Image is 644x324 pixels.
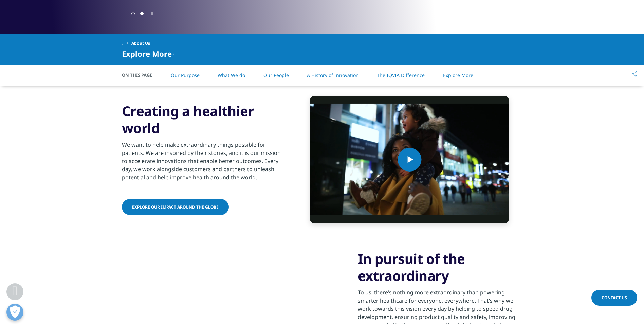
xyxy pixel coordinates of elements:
a: Our Purpose [171,72,200,78]
video-js: Video Player [310,96,509,223]
button: Open Preferences [6,304,23,321]
a: Contact Us [591,290,637,306]
span: About Us [131,37,150,50]
p: We want to help make extraordinary things possible for patients. We are inspired by their stories... [122,141,287,185]
a: Explore More [443,72,473,78]
span: Contact Us [602,295,627,301]
span: Explore our impact around the globe [132,204,219,210]
h3: Creating a healthier world [122,103,287,137]
button: Play Video [398,148,421,172]
div: Previous slide [122,10,124,17]
a: Our People [263,72,289,78]
a: What We do [218,72,245,78]
h3: In pursuit of the extraordinary [358,250,522,284]
div: Next slide [151,10,153,17]
span: Go to slide 1 [131,12,135,15]
span: Explore More [122,50,172,58]
span: On This Page [122,72,159,78]
a: A History of Innovation [307,72,359,78]
a: Explore our impact around the globe [122,199,229,215]
span: Go to slide 2 [140,12,144,15]
a: The IQVIA Difference [377,72,425,78]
